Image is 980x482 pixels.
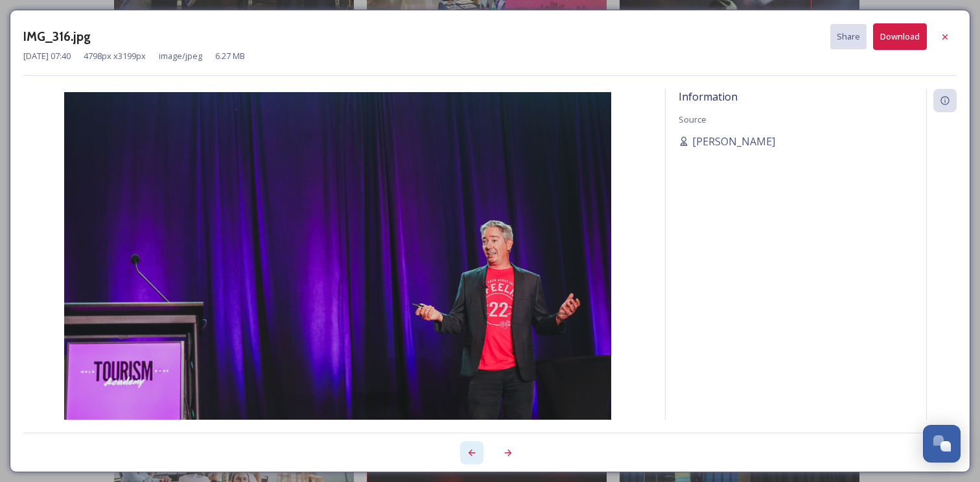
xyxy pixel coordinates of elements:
span: [DATE] 07:40 [23,50,71,62]
button: Download [873,23,927,50]
h3: IMG_316.jpg [23,27,91,46]
img: IMG_316.jpg [23,92,652,457]
span: Source [679,114,706,125]
button: Open Chat [923,425,961,463]
span: image/jpeg [159,50,202,62]
span: [PERSON_NAME] [692,134,775,149]
button: Share [830,24,867,49]
span: 4798 px x 3199 px [84,50,146,62]
span: Information [679,90,738,104]
span: 6.27 MB [215,50,245,62]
